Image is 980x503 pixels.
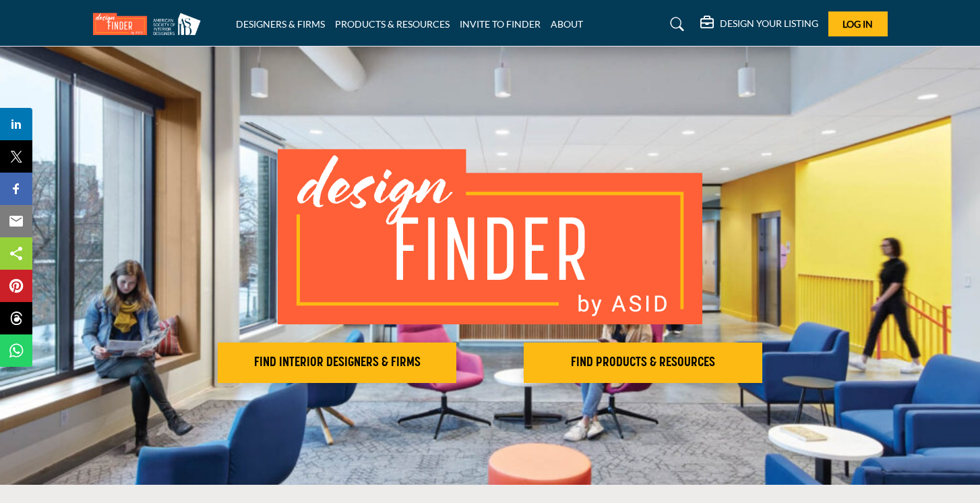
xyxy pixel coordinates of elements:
h2: FIND INTERIOR DESIGNERS & FIRMS [222,355,452,371]
img: Site Logo [93,13,208,35]
img: image [278,149,702,324]
div: DESIGN YOUR LISTING [700,16,818,32]
button: FIND PRODUCTS & RESOURCES [524,343,762,383]
a: INVITE TO FINDER [460,18,541,30]
a: PRODUCTS & RESOURCES [335,18,450,30]
a: DESIGNERS & FIRMS [236,18,325,30]
button: FIND INTERIOR DESIGNERS & FIRMS [218,343,456,383]
h5: DESIGN YOUR LISTING [720,18,818,30]
a: Search [657,13,693,35]
button: Log In [828,11,888,36]
span: Log In [843,18,873,30]
h2: FIND PRODUCTS & RESOURCES [528,355,758,371]
a: ABOUT [551,18,583,30]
